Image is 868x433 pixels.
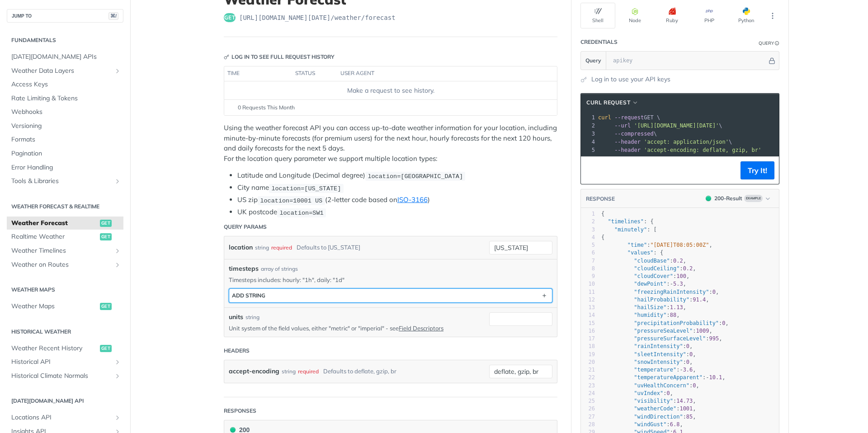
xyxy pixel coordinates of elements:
span: 200 [230,427,236,433]
span: Webhooks [11,108,121,117]
span: "cloudBase" [634,258,670,264]
span: cURL Request [586,99,630,107]
div: 3 [581,226,595,234]
span: "hailSize" [634,304,666,311]
span: 100 [676,273,686,279]
span: get [224,13,236,22]
li: US zip (2-letter code based on ) [237,195,557,205]
span: get [100,303,112,310]
span: get [100,220,112,227]
button: Show subpages for Historical Climate Normals [114,372,121,380]
div: 14 [581,311,595,319]
p: Unit system of the field values, either "metric" or "imperial" - see [229,324,476,332]
span: "windGust" [634,421,666,428]
a: Log in to use your API keys [591,75,670,84]
div: 21 [581,366,595,374]
span: "[DATE]T08:05:00Z" [650,242,709,248]
div: 27 [581,413,595,421]
div: 19 [581,351,595,358]
span: : { [601,249,663,256]
span: --compressed [614,131,654,137]
span: --url [614,122,631,129]
span: : , [601,421,683,428]
span: location=10001 US [260,197,322,204]
div: 3 [581,130,596,138]
div: Responses [224,407,256,415]
button: Show subpages for Weather Timelines [114,247,121,254]
div: 2 [581,218,595,226]
span: - [706,374,709,381]
h2: Weather Forecast & realtime [7,202,123,211]
svg: Key [224,54,229,60]
span: "visibility" [634,398,673,404]
span: "hailProbability" [634,297,689,303]
span: Rate Limiting & Tokens [11,94,121,103]
span: '[URL][DOMAIN_NAME][DATE]' [634,122,719,129]
div: 1 [581,113,596,122]
p: Using the weather forecast API you can access up-to-date weather information for your location, i... [224,123,557,164]
span: Historical API [11,358,112,367]
span: 88 [670,312,676,318]
span: 995 [709,335,719,342]
div: Make a request to see history. [228,86,553,95]
span: location=SW1 [279,209,323,216]
span: Weather Timelines [11,246,112,255]
div: 26 [581,405,595,413]
a: [DATE][DOMAIN_NAME] APIs [7,50,123,64]
span: GET \ [598,114,660,121]
button: Show subpages for Locations API [114,414,121,421]
div: 4 [581,138,596,146]
th: status [292,66,337,81]
a: Field Descriptors [399,325,443,332]
span: : , [601,382,699,389]
button: Query [581,52,606,70]
h2: Fundamentals [7,36,123,44]
input: apikey [609,52,767,70]
button: Show subpages for Weather on Routes [114,261,121,268]
span: 6.8 [670,421,680,428]
span: : , [601,312,680,318]
span: 0 [686,343,689,349]
span: location=[US_STATE] [271,185,341,192]
div: ADD string [232,292,265,299]
a: Tools & LibrariesShow subpages for Tools & Libraries [7,174,123,188]
label: units [229,312,243,322]
div: Defaults to deflate, gzip, br [323,365,396,378]
a: Weather Recent Historyget [7,342,123,355]
div: 4 [581,234,595,241]
span: : , [601,343,693,349]
div: 5 [581,241,595,249]
span: "precipitationProbability" [634,320,719,326]
button: cURL Request [583,98,642,107]
button: PHP [692,3,726,28]
span: 91.4 [693,297,706,303]
button: Node [618,3,652,28]
div: 200 - Result [714,194,742,202]
div: string [282,365,296,378]
span: : { [601,218,654,225]
span: 0 [686,359,689,365]
div: 18 [581,343,595,350]
span: "rainIntensity" [634,343,683,349]
label: location [229,241,253,254]
span: --header [614,139,641,145]
div: Log in to see full request history [224,53,335,61]
a: Pagination [7,147,123,160]
span: : , [601,265,696,272]
a: Rate Limiting & Tokens [7,92,123,105]
button: ADD string [229,289,552,302]
button: JUMP TO⌘/ [7,9,123,23]
div: Defaults to [US_STATE] [297,241,360,254]
div: 8 [581,265,595,273]
span: Tools & Libraries [11,177,112,186]
span: { [601,211,604,217]
span: : , [601,320,729,326]
h2: Weather Maps [7,286,123,294]
button: RESPONSE [585,194,615,203]
span: Access Keys [11,80,121,89]
span: 0.2 [673,258,683,264]
div: 25 [581,397,595,405]
i: Information [775,41,779,46]
span: : , [601,242,712,248]
button: More Languages [766,9,779,23]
